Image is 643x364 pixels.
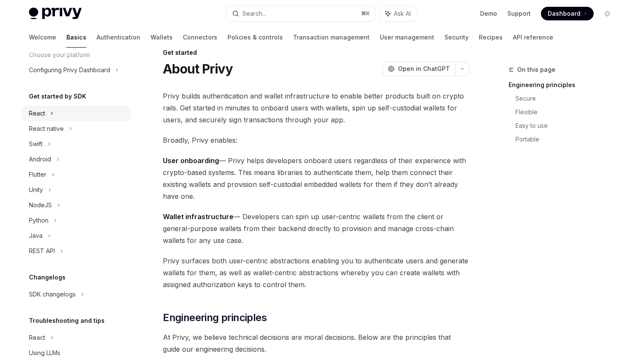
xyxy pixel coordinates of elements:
[163,155,469,202] span: — Privy helps developers onboard users regardless of their experience with crypto-based systems. ...
[29,333,45,343] div: React
[515,119,621,133] a: Easy to use
[380,27,434,48] a: User management
[29,215,48,226] div: Python
[29,91,86,102] h5: Get started by SDK
[183,27,217,48] a: Connectors
[480,9,497,18] a: Demo
[163,212,233,221] strong: Wallet infrastructure
[29,246,55,256] div: REST API
[507,9,531,18] a: Support
[29,27,56,48] a: Welcome
[163,255,469,291] span: Privy surfaces both user-centric abstractions enabling you to authenticate users and generate wal...
[394,9,411,18] span: Ask AI
[29,348,60,358] div: Using LLMs
[29,289,76,299] div: SDK changelogs
[29,139,43,149] div: Swift
[163,156,219,165] strong: User onboarding
[517,65,555,75] span: On this page
[29,154,51,164] div: Android
[29,231,43,241] div: Java
[163,311,267,324] span: Engineering principles
[29,124,64,134] div: React native
[163,211,469,246] span: — Developers can spin up user-centric wallets from the client or general-purpose wallets from the...
[29,108,45,119] div: React
[29,65,110,75] div: Configuring Privy Dashboard
[97,27,140,48] a: Authentication
[163,90,469,126] span: Privy builds authentication and wallet infrastructure to enable better products built on crypto r...
[479,27,503,48] a: Recipes
[515,92,621,105] a: Secure
[228,27,283,48] a: Policies & controls
[29,200,52,210] div: NodeJS
[515,133,621,146] a: Portable
[293,27,370,48] a: Transaction management
[163,331,469,355] span: At Privy, we believe technical decisions are moral decisions. Below are the principles that guide...
[361,10,370,17] span: ⌘ K
[379,6,417,21] button: Ask AI
[29,185,43,195] div: Unity
[515,105,621,119] a: Flexible
[22,345,131,361] a: Using LLMs
[66,27,86,48] a: Basics
[398,65,450,73] span: Open in ChatGPT
[382,62,455,76] button: Open in ChatGPT
[444,27,469,48] a: Security
[548,9,580,18] span: Dashboard
[163,48,469,57] div: Get started
[29,169,46,180] div: Flutter
[600,7,614,20] button: Toggle dark mode
[509,78,621,92] a: Engineering principles
[151,27,173,48] a: Wallets
[226,6,375,21] button: Search...⌘K
[29,8,82,20] img: light logo
[29,316,105,326] h5: Troubleshooting and tips
[541,7,594,20] a: Dashboard
[163,61,233,76] h1: About Privy
[242,8,266,19] div: Search...
[29,272,65,282] h5: Changelogs
[513,27,553,48] a: API reference
[163,134,469,146] span: Broadly, Privy enables:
